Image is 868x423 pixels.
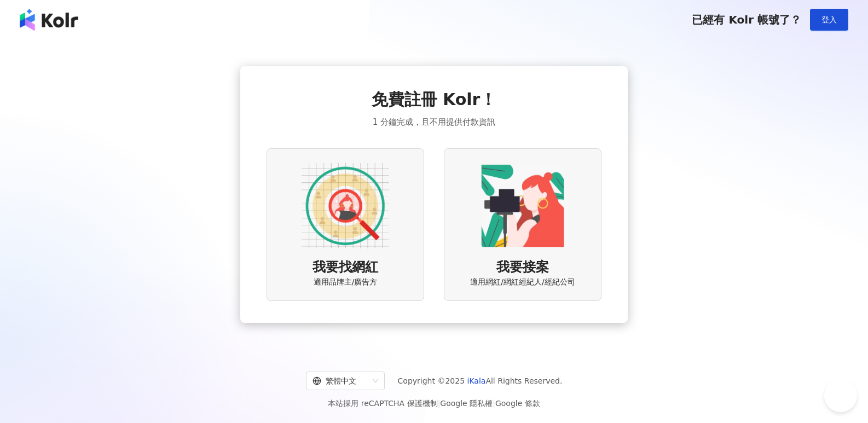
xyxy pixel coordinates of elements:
span: 我要接案 [496,258,549,277]
span: 已經有 Kolr 帳號了？ [692,13,801,26]
span: 本站採用 reCAPTCHA 保護機制 [328,397,540,410]
span: 1 分鐘完成，且不用提供付款資訊 [373,115,495,129]
a: iKala [467,376,486,385]
span: 我要找網紅 [313,258,378,277]
span: | [438,399,441,408]
div: 繁體中文 [313,372,368,390]
a: Google 隱私權 [440,399,493,408]
span: Copyright © 2025 All Rights Reserved. [398,374,563,387]
span: 適用網紅/網紅經紀人/經紀公司 [470,277,575,288]
img: logo [20,9,78,31]
span: 免費註冊 Kolr！ [372,88,497,111]
span: 登入 [821,15,837,24]
button: 登入 [810,9,848,31]
img: KOL identity option [479,162,566,250]
iframe: Help Scout Beacon - Open [824,379,857,412]
span: | [493,399,495,408]
a: Google 條款 [495,399,540,408]
img: AD identity option [302,162,389,250]
span: 適用品牌主/廣告方 [314,277,378,288]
